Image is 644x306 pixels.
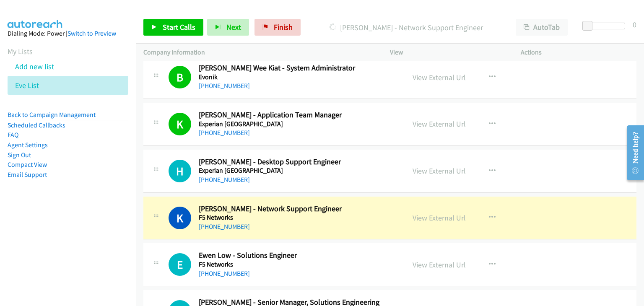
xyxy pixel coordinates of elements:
a: View External Url [413,213,466,223]
h1: E [169,253,191,276]
a: Email Support [8,171,47,179]
div: The call is yet to be attempted [169,253,191,276]
a: View External Url [413,166,466,176]
a: [PHONE_NUMBER] [199,176,250,184]
a: Add new list [15,62,54,71]
div: 0 [633,19,636,30]
span: Finish [274,22,293,32]
p: Company Information [143,47,375,57]
h2: Ewen Low - Solutions Engineer [199,251,395,260]
h5: Evonik [199,73,395,81]
span: Next [226,22,241,32]
p: Actions [521,47,636,57]
a: View External Url [413,73,466,82]
div: The call is yet to be attempted [169,160,191,182]
a: Compact View [8,161,47,169]
h2: [PERSON_NAME] - Desktop Support Engineer [199,157,395,167]
h1: K [169,113,191,135]
a: Sign Out [8,151,31,159]
a: Start Calls [143,19,203,36]
a: View External Url [413,260,466,270]
a: Agent Settings [8,141,48,149]
h1: K [169,207,191,229]
div: Dialing Mode: Power | [8,29,128,39]
h1: B [169,66,191,88]
a: [PHONE_NUMBER] [199,129,250,137]
a: Scheduled Callbacks [8,121,65,129]
h2: [PERSON_NAME] Wee Kiat - System Administrator [199,63,395,73]
h5: F5 Networks [199,260,395,269]
p: View [390,47,506,57]
span: Start Calls [163,22,195,32]
h5: Experian [GEOGRAPHIC_DATA] [199,166,395,175]
h5: Experian [GEOGRAPHIC_DATA] [199,120,395,128]
h2: [PERSON_NAME] - Application Team Manager [199,110,395,120]
a: Back to Campaign Management [8,111,96,119]
a: My Lists [8,47,33,56]
a: Switch to Preview [68,29,116,37]
button: Next [207,19,249,36]
h2: [PERSON_NAME] - Network Support Engineer [199,204,395,214]
p: [PERSON_NAME] - Network Support Engineer [312,22,501,33]
a: [PHONE_NUMBER] [199,223,250,231]
a: FAQ [8,131,18,139]
a: [PHONE_NUMBER] [199,82,250,90]
a: Finish [254,19,301,36]
h1: H [169,160,191,182]
button: AutoTab [516,19,568,36]
h5: F5 Networks [199,213,395,222]
a: Eve List [15,80,39,90]
iframe: Resource Center [620,119,644,186]
a: View External Url [413,119,466,129]
div: Delay between calls (in seconds) [587,23,625,29]
a: [PHONE_NUMBER] [199,270,250,277]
